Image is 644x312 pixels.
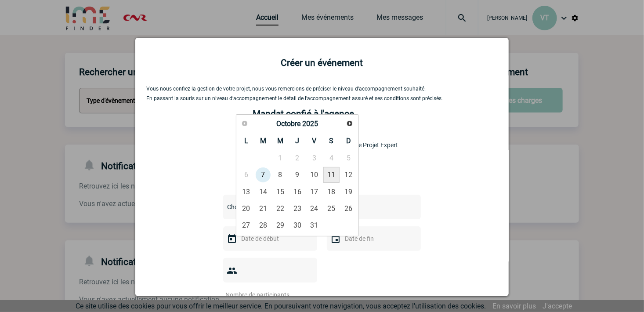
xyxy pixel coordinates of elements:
a: 22 [272,200,288,216]
input: Nombre de participants [223,289,306,301]
h2: Créer un événement [146,58,498,68]
a: 16 [289,184,305,200]
span: Jeudi [295,137,299,145]
a: 28 [255,217,271,233]
span: Vendredi [312,137,317,145]
a: 11 [323,167,340,183]
a: 30 [289,217,305,233]
span: Suivant [346,120,353,127]
a: 24 [306,200,322,216]
a: 26 [340,200,357,216]
p: En passant la souris sur un niveau d’accompagnement le détail de l’accompagnement assuré et ses c... [146,95,498,102]
a: 29 [272,217,288,233]
span: Mardi [260,137,266,145]
a: 23 [289,200,305,216]
span: Octobre [276,120,300,128]
a: 19 [340,184,357,200]
a: 27 [238,217,254,233]
p: Vous nous confiez la gestion de votre projet, nous vous remercions de préciser le niveau d’accomp... [146,86,498,92]
a: Suivant [344,117,356,130]
span: Dimanche [346,137,351,145]
a: 21 [255,200,271,216]
a: 12 [340,167,357,183]
a: 9 [289,167,305,183]
a: 25 [323,200,340,216]
a: 15 [272,184,288,200]
a: 17 [306,184,322,200]
span: Samedi [329,137,333,145]
a: 20 [238,200,254,216]
span: Lundi [244,137,248,145]
span: Mercredi [277,137,283,145]
input: Date de fin [343,233,403,244]
a: 31 [306,217,322,233]
span: 2025 [302,120,318,128]
a: 14 [255,184,271,200]
a: 8 [272,167,288,183]
h4: Mandat confié à l'agence [253,109,355,119]
a: 10 [306,167,322,183]
a: 18 [323,184,340,200]
input: Date de début [239,233,300,244]
a: 13 [238,184,254,200]
a: 7 [255,167,271,183]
